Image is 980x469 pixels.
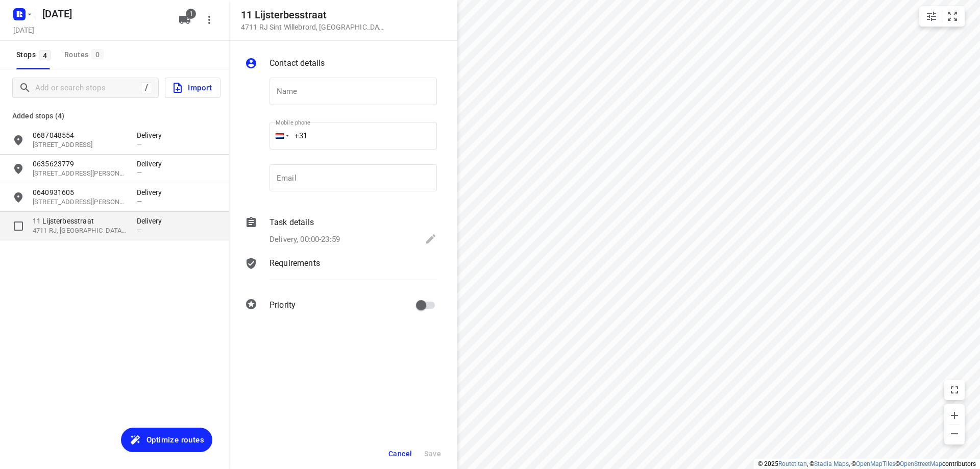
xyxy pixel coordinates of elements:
[159,78,220,98] a: Import
[919,6,965,27] div: small contained button group
[137,169,142,177] span: —
[33,169,127,179] p: 72 Bertus Aafjeshove, 3437 JN, Nieuwegein, NL
[186,9,196,19] span: 1
[33,187,127,198] p: 0640931605
[199,10,219,30] button: More
[137,198,142,205] span: —
[171,81,212,94] span: Import
[241,9,384,21] h5: 11 Lijsterbesstraat
[39,50,51,60] span: 4
[269,122,437,150] input: 1 (702) 123-4567
[245,216,437,247] div: Task detailsDelivery, 00:00-23:59
[942,6,963,27] button: Fit zoom
[814,460,849,467] a: Stadia Maps
[33,226,127,236] p: 4711 RJ, [GEOGRAPHIC_DATA], [GEOGRAPHIC_DATA]
[35,80,141,96] input: Add or search stops
[137,226,142,234] span: —
[121,428,212,452] button: Optimize routes
[33,198,127,207] p: 119 Baden Powelllaan, 5044 LB, Tilburg, NL
[269,234,340,245] p: Delivery, 00:00-23:59
[16,48,54,61] span: Stops
[269,216,314,229] p: Task details
[165,78,220,98] button: Import
[245,57,437,71] div: Contact details
[425,233,437,245] svg: Edit
[276,120,310,126] label: Mobile phone
[9,24,38,36] h5: Project date
[921,6,942,27] button: Map settings
[33,130,127,140] p: 0687048554
[146,433,204,447] span: Optimize routes
[137,159,167,169] p: Delivery
[384,445,416,463] button: Cancel
[856,460,895,467] a: OpenMapTiles
[269,57,325,69] p: Contact details
[137,216,167,226] p: Delivery
[33,140,127,150] p: 6 Het Stationnetje, 4424 BD, Wemeldinge, NL
[900,460,942,467] a: OpenStreetMap
[141,82,152,93] div: /
[38,6,170,22] h5: Rename
[137,140,142,148] span: —
[64,48,107,61] div: Routes
[137,187,167,198] p: Delivery
[269,122,289,150] div: Netherlands: + 31
[245,257,437,288] div: Requirements
[175,10,195,30] button: 1
[33,216,127,226] p: 11 Lijsterbesstraat
[91,49,104,59] span: 0
[778,460,807,467] a: Routetitan
[137,130,167,140] p: Delivery
[758,460,976,467] li: © 2025 , © , © © contributors
[269,257,320,269] p: Requirements
[269,299,296,311] p: Priority
[388,450,412,458] span: Cancel
[241,23,384,31] p: 4711 RJ Sint Willebrord , [GEOGRAPHIC_DATA]
[12,110,216,122] p: Added stops (4)
[33,159,127,169] p: 0635623779
[8,216,29,236] span: Select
